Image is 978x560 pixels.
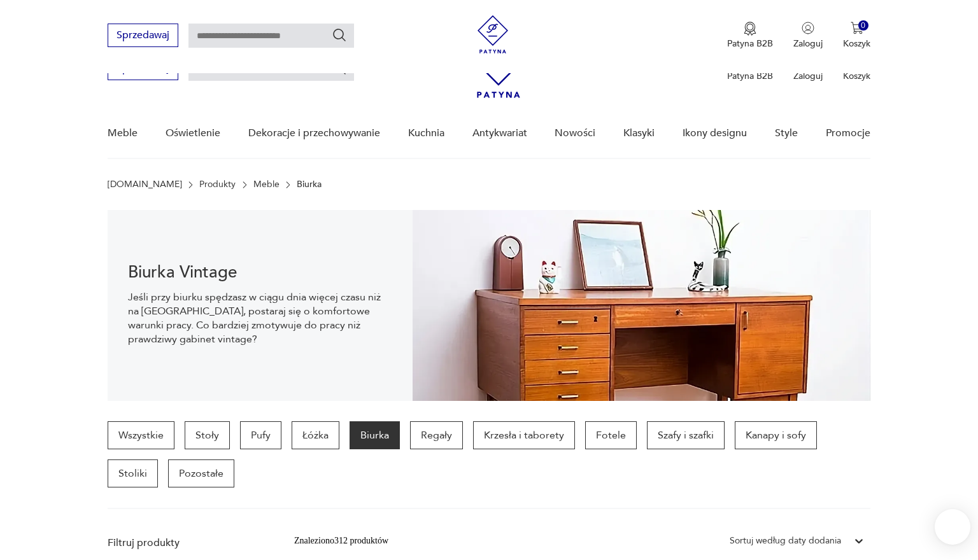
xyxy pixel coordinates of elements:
div: 0 [858,20,869,31]
a: Kuchnia [408,109,444,158]
a: Sprzedawaj [108,32,178,41]
a: Antykwariat [472,109,527,158]
a: Produkty [199,179,236,190]
p: Koszyk [843,38,870,50]
a: Krzesła i taborety [473,421,575,449]
button: Patyna B2B [727,22,773,50]
img: Ikonka użytkownika [802,22,814,34]
div: Sortuj według daty dodania [730,534,841,548]
a: Dekoracje i przechowywanie [248,109,380,158]
a: Stoliki [108,459,158,487]
a: Style [775,109,798,158]
a: Fotele [585,421,637,449]
img: 217794b411677fc89fd9d93ef6550404.webp [413,210,870,401]
img: Ikona medalu [744,22,756,36]
img: Patyna - sklep z meblami i dekoracjami vintage [474,15,512,53]
a: Biurka [350,421,400,449]
button: Sprzedawaj [108,24,178,47]
a: Meble [108,109,138,158]
a: [DOMAIN_NAME] [108,179,182,190]
p: Biurka [297,179,322,190]
a: Nowości [555,109,595,158]
p: Koszyk [843,70,870,82]
a: Kanapy i sofy [735,421,817,449]
a: Pozostałe [168,459,234,487]
a: Szafy i szafki [647,421,725,449]
a: Łóżka [292,421,339,449]
a: Oświetlenie [166,109,220,158]
div: Znaleziono 312 produktów [294,534,388,548]
button: 0Koszyk [843,22,870,50]
a: Meble [253,179,280,190]
a: Stoły [185,421,230,449]
a: Pufy [240,421,281,449]
a: Ikony designu [683,109,747,158]
a: Regały [410,421,463,449]
a: Ikona medaluPatyna B2B [727,22,773,50]
button: Zaloguj [793,22,823,50]
iframe: Smartsupp widget button [935,509,970,545]
a: Klasyki [623,109,655,158]
p: Filtruj produkty [108,536,264,550]
p: Jeśli przy biurku spędzasz w ciągu dnia więcej czasu niż na [GEOGRAPHIC_DATA], postaraj się o kom... [128,290,392,346]
p: Patyna B2B [727,38,773,50]
h1: Biurka Vintage [128,265,392,280]
p: Zaloguj [793,70,823,82]
a: Promocje [826,109,870,158]
a: Sprzedawaj [108,65,178,74]
p: Zaloguj [793,38,823,50]
img: Ikona koszyka [851,22,863,34]
a: Wszystkie [108,421,174,449]
p: Patyna B2B [727,70,773,82]
button: Szukaj [332,27,347,43]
